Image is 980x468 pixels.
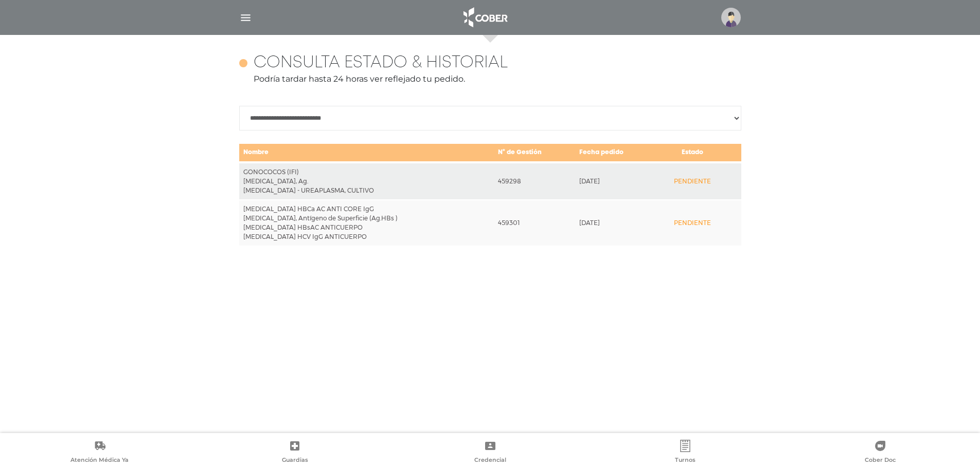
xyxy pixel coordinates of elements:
a: Cober Doc [783,440,978,466]
span: Guardias [282,456,308,465]
img: Cober_menu-lines-white.svg [239,11,252,24]
td: GONOCOCOS (IFI) [MEDICAL_DATA], Ag. [MEDICAL_DATA] - UREAPLASMA, CULTIVO [239,162,494,200]
td: [DATE] [575,162,657,200]
td: 459301 [494,200,575,246]
span: Atención Médica Ya [70,456,129,465]
span: Credencial [474,456,506,465]
a: Atención Médica Ya [2,440,197,466]
img: profile-placeholder.svg [721,8,741,27]
td: [MEDICAL_DATA] HBCa AC ANTI CORE IgG [MEDICAL_DATA], Antígeno de Superficie (Ag.HBs ) [MEDICAL_DA... [239,200,494,246]
td: Fecha pedido [575,143,657,162]
span: Cober Doc [865,456,896,465]
span: Turnos [675,456,696,465]
td: Nombre [239,143,494,162]
td: 459298 [494,162,575,200]
td: Estado [657,143,728,162]
p: Podría tardar hasta 24 horas ver reflejado tu pedido. [239,73,741,85]
td: [DATE] [575,200,657,246]
td: PENDIENTE [657,162,728,200]
img: logo_cober_home-white.png [458,5,512,30]
a: Guardias [197,440,392,466]
a: Turnos [587,440,782,466]
h4: Consulta estado & historial [254,53,508,73]
td: N° de Gestión [494,143,575,162]
td: PENDIENTE [657,200,728,246]
a: Credencial [393,440,587,466]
